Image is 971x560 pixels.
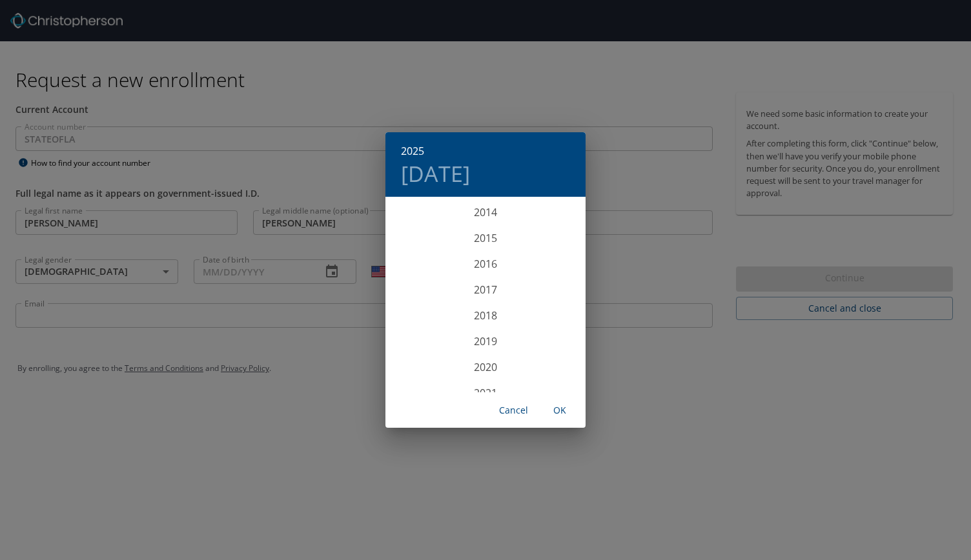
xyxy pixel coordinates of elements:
[385,380,586,406] div: 2021
[385,277,586,303] div: 2017
[385,225,586,251] div: 2015
[401,142,424,160] button: 2025
[544,403,575,419] span: OK
[539,399,580,423] button: OK
[401,160,470,187] button: [DATE]
[385,199,586,225] div: 2014
[385,328,586,354] div: 2019
[385,303,586,328] div: 2018
[385,354,586,380] div: 2020
[385,251,586,277] div: 2016
[493,399,534,423] button: Cancel
[498,403,529,419] span: Cancel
